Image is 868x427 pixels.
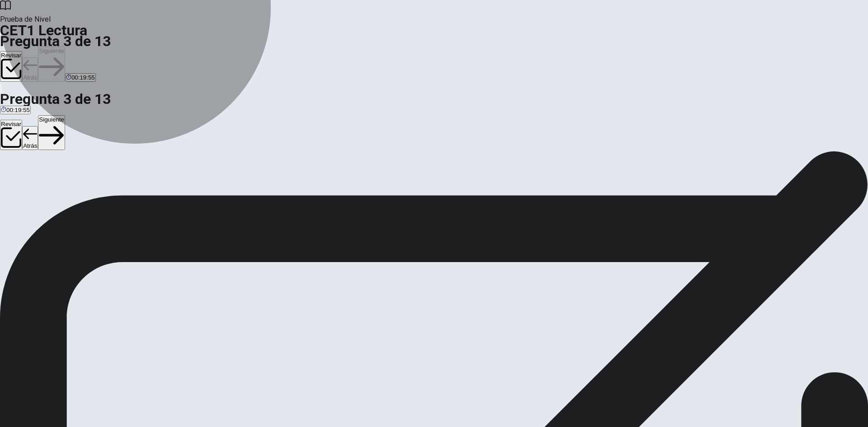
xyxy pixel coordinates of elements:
[71,74,95,81] span: 00:19:55
[6,107,30,113] span: 00:19:55
[22,126,38,150] button: Atrás
[65,73,96,82] button: 00:19:55
[38,115,65,150] button: Siguiente
[38,47,65,82] button: Siguiente
[22,57,38,81] button: Atrás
